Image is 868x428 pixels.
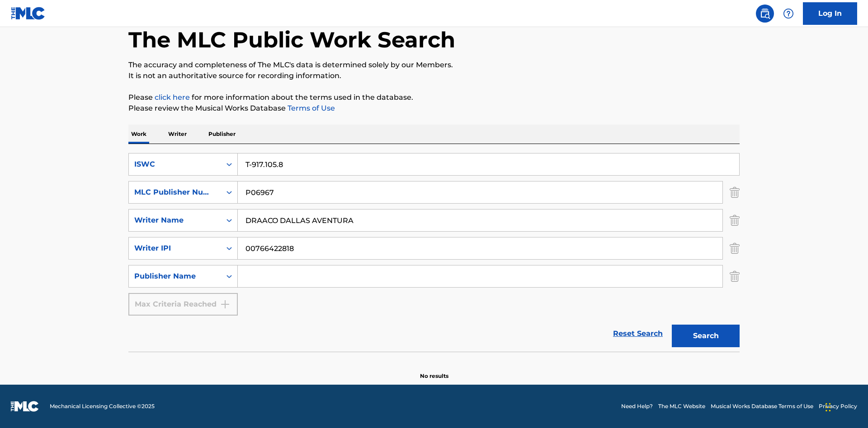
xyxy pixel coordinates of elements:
a: Musical Works Database Terms of Use [711,402,813,410]
a: Privacy Policy [819,402,857,410]
p: Work [128,125,149,144]
a: click here [155,93,190,102]
a: Log In [803,2,857,25]
div: ISWC [134,159,216,170]
form: Search Form [128,153,740,352]
p: No results [420,361,448,380]
img: Delete Criterion [730,265,740,288]
p: Please for more information about the terms used in the database. [128,92,740,103]
img: Delete Criterion [730,209,740,232]
a: Terms of Use [286,104,335,112]
iframe: Chat Widget [823,385,868,428]
button: Search [672,325,740,347]
div: MLC Publisher Number [134,187,216,198]
a: The MLC Website [658,402,705,410]
a: Reset Search [609,324,667,344]
div: Help [779,5,797,23]
div: Writer Name [134,215,216,226]
img: MLC Logo [11,7,46,20]
a: Public Search [756,5,774,23]
span: Mechanical Licensing Collective © 2025 [50,402,155,410]
div: Publisher Name [134,271,216,282]
p: The accuracy and completeness of The MLC's data is determined solely by our Members. [128,60,740,70]
img: Delete Criterion [730,181,740,204]
img: search [759,8,770,19]
h1: The MLC Public Work Search [128,26,455,53]
img: logo [11,401,39,412]
img: help [783,8,794,19]
p: It is not an authoritative source for recording information. [128,70,740,81]
p: Writer [165,125,189,144]
a: Need Help? [621,402,653,410]
p: Publisher [206,125,238,144]
img: Delete Criterion [730,237,740,260]
div: Writer IPI [134,243,216,254]
p: Please review the Musical Works Database [128,103,740,114]
div: Drag [826,394,831,421]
